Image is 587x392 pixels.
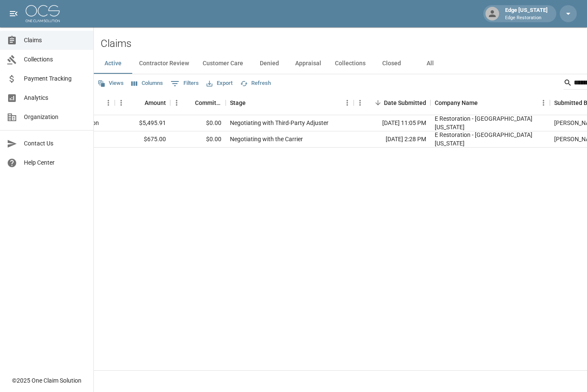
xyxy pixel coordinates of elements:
[115,115,170,131] div: $5,495.91
[435,114,546,131] div: E Restoration - Southern Utah
[5,5,22,22] button: open drawer
[24,55,87,64] span: Collections
[133,97,145,109] button: Sort
[129,77,165,90] button: Select columns
[24,36,87,45] span: Claims
[537,96,550,109] button: Menu
[24,139,87,148] span: Contact Us
[411,53,449,74] button: All
[230,135,303,143] div: Negotiating with the Carrier
[24,158,87,167] span: Help Center
[115,91,170,115] div: Amount
[102,96,115,109] button: Menu
[115,96,128,109] button: Menu
[96,77,126,90] button: Views
[354,131,430,148] div: [DATE] 2:28 PM
[250,53,288,74] button: Denied
[170,96,183,109] button: Menu
[170,91,226,115] div: Committed Amount
[230,91,246,115] div: Stage
[24,74,87,83] span: Payment Tracking
[170,131,226,148] div: $0.00
[372,97,384,109] button: Sort
[115,131,170,148] div: $675.00
[328,53,372,74] button: Collections
[145,91,166,115] div: Amount
[505,15,548,22] p: Edge Restoration
[478,97,490,109] button: Sort
[384,91,426,115] div: Date Submitted
[230,119,328,127] div: Negotiating with Third-Party Adjuster
[354,115,430,131] div: [DATE] 11:05 PM
[170,115,226,131] div: $0.00
[435,131,546,148] div: E Restoration - Southern Utah
[169,77,201,90] button: Show filters
[101,38,131,50] h2: Claims
[183,97,195,109] button: Sort
[12,376,81,385] div: © 2025 One Claim Solution
[132,53,196,74] button: Contractor Review
[430,91,550,115] div: Company Name
[354,96,366,109] button: Menu
[94,53,132,74] button: Active
[196,53,250,74] button: Customer Care
[24,93,87,102] span: Analytics
[341,96,354,109] button: Menu
[288,53,328,74] button: Appraisal
[372,53,411,74] button: Closed
[246,97,258,109] button: Sort
[238,77,273,90] button: Refresh
[435,91,478,115] div: Company Name
[26,5,60,22] img: ocs-logo-white-transparent.png
[204,77,235,90] button: Export
[51,91,115,115] div: Claim Type
[24,113,87,122] span: Organization
[226,91,354,115] div: Stage
[354,91,430,115] div: Date Submitted
[195,91,221,115] div: Committed Amount
[502,6,551,21] div: Edge [US_STATE]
